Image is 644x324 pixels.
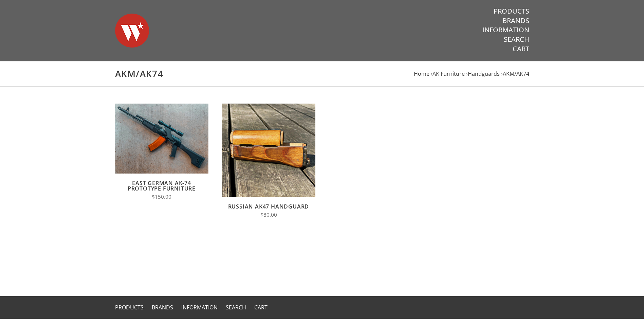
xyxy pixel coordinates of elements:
a: Home [414,70,429,77]
img: Russian AK47 Handguard [222,104,315,197]
a: Search [226,304,246,311]
a: Cart [513,44,529,53]
a: Information [482,25,529,34]
img: Warsaw Wood Co. [115,7,149,54]
a: Search [504,35,529,44]
li: › [466,69,500,78]
img: East German AK-74 Prototype Furniture [115,104,208,174]
a: Information [181,304,218,311]
a: AK Furniture [433,70,465,77]
h1: AKM/AK74 [115,68,529,79]
a: Cart [254,304,268,311]
a: Handguards [468,70,500,77]
a: Brands [152,304,173,311]
li: › [501,69,529,78]
span: $150.00 [152,193,171,200]
a: Russian AK47 Handguard [228,203,309,210]
a: AKM/AK74 [503,70,529,77]
a: Products [494,7,529,16]
a: Brands [502,16,529,25]
li: › [431,69,465,78]
a: East German AK-74 Prototype Furniture [128,179,196,192]
a: Products [115,304,144,311]
span: $80.00 [260,211,277,218]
